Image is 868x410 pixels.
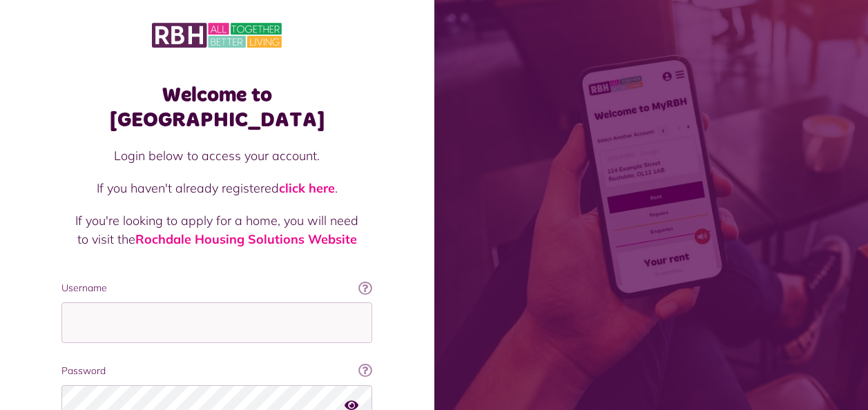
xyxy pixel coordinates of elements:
p: If you haven't already registered . [75,179,358,197]
label: Username [61,281,372,295]
h1: Welcome to [GEOGRAPHIC_DATA] [61,83,372,133]
a: click here [279,180,335,196]
img: MyRBH [152,21,282,50]
a: Rochdale Housing Solutions Website [135,231,357,247]
label: Password [61,364,372,378]
p: Login below to access your account. [75,146,358,165]
p: If you're looking to apply for a home, you will need to visit the [75,211,358,248]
